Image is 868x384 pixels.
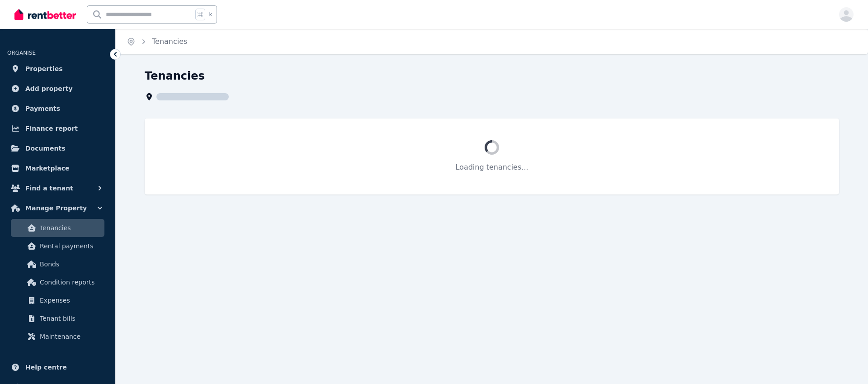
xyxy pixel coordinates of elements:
span: Rental payments [40,241,101,251]
span: Manage Property [25,203,87,213]
a: Documents [7,139,108,157]
span: Finance report [25,123,78,134]
span: Expenses [40,295,101,306]
a: Bonds [11,255,104,273]
span: Maintenance [40,331,101,342]
span: Tenant bills [40,313,101,324]
a: Add property [7,80,108,98]
a: Tenancies [11,219,104,237]
span: Help centre [25,362,67,373]
a: Expenses [11,291,104,309]
a: Maintenance [11,327,104,346]
a: Marketplace [7,159,108,177]
span: Bonds [40,259,101,270]
span: Marketplace [25,163,69,174]
a: Condition reports [11,273,104,291]
a: Tenant bills [11,309,104,327]
h1: Tenancies [145,69,205,83]
span: ORGANISE [7,50,36,56]
img: RentBetter [14,8,76,21]
span: Properties [25,63,63,74]
span: Tenancies [40,223,101,233]
button: Find a tenant [7,179,108,197]
span: Condition reports [40,277,101,288]
a: Rental payments [11,237,104,255]
p: Loading tenancies... [166,162,817,173]
button: Manage Property [7,199,108,217]
span: Tenancies [152,36,187,47]
nav: Breadcrumb [116,29,198,54]
a: Help centre [7,358,108,376]
span: Find a tenant [25,183,73,194]
span: k [209,11,212,18]
span: Add property [25,83,73,94]
span: Payments [25,103,60,114]
a: Finance report [7,119,108,137]
span: Documents [25,143,66,154]
a: Properties [7,60,108,78]
a: Payments [7,100,108,118]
